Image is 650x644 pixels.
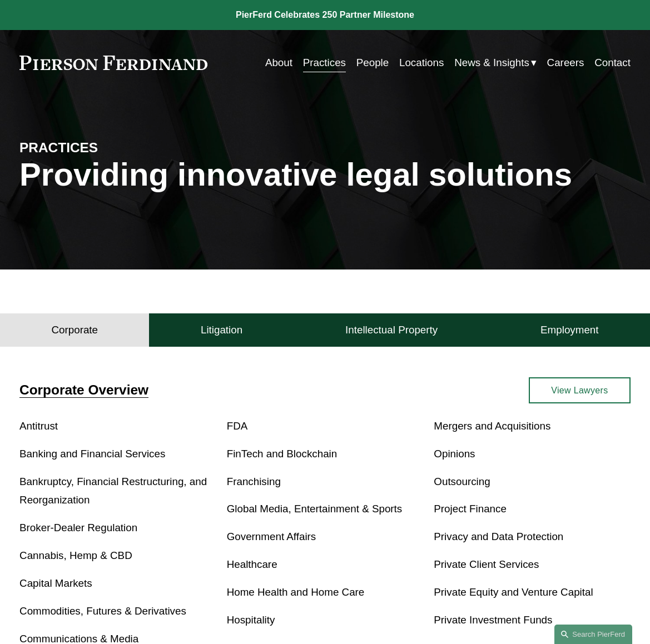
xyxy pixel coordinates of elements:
[554,625,632,644] a: Search this site
[227,503,403,515] a: Global Media, Entertainment & Sports
[434,476,490,487] a: Outsourcing
[19,577,92,589] a: Capital Markets
[529,377,631,403] a: View Lawyers
[19,476,207,506] a: Bankruptcy, Financial Restructuring, and Reorganization
[399,52,444,73] a: Locations
[434,558,539,570] a: Private Client Services
[19,448,165,460] a: Banking and Financial Services
[227,420,248,432] a: FDA
[19,139,172,157] h4: PRACTICES
[540,323,598,337] h4: Employment
[454,52,537,73] a: folder dropdown
[227,558,277,570] a: Healthcare
[434,448,475,460] a: Opinions
[19,156,631,193] h1: Providing innovative legal solutions
[201,323,242,337] h4: Litigation
[434,531,563,542] a: Privacy and Data Protection
[547,52,584,73] a: Careers
[227,614,275,626] a: Hospitality
[19,382,148,397] a: Corporate Overview
[227,448,338,460] a: FinTech and Blockchain
[303,52,346,73] a: Practices
[434,614,552,626] a: Private Investment Funds
[434,503,507,515] a: Project Finance
[227,586,365,598] a: Home Health and Home Care
[227,476,281,487] a: Franchising
[265,52,292,73] a: About
[594,52,631,73] a: Contact
[51,323,98,337] h4: Corporate
[434,420,550,432] a: Mergers and Acquisitions
[19,420,58,432] a: Antitrust
[227,531,316,542] a: Government Affairs
[19,550,132,561] a: Cannabis, Hemp & CBD
[19,522,137,533] a: Broker-Dealer Regulation
[434,586,593,598] a: Private Equity and Venture Capital
[356,52,389,73] a: People
[345,323,438,337] h4: Intellectual Property
[19,605,186,617] a: Commodities, Futures & Derivatives
[454,53,529,72] span: News & Insights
